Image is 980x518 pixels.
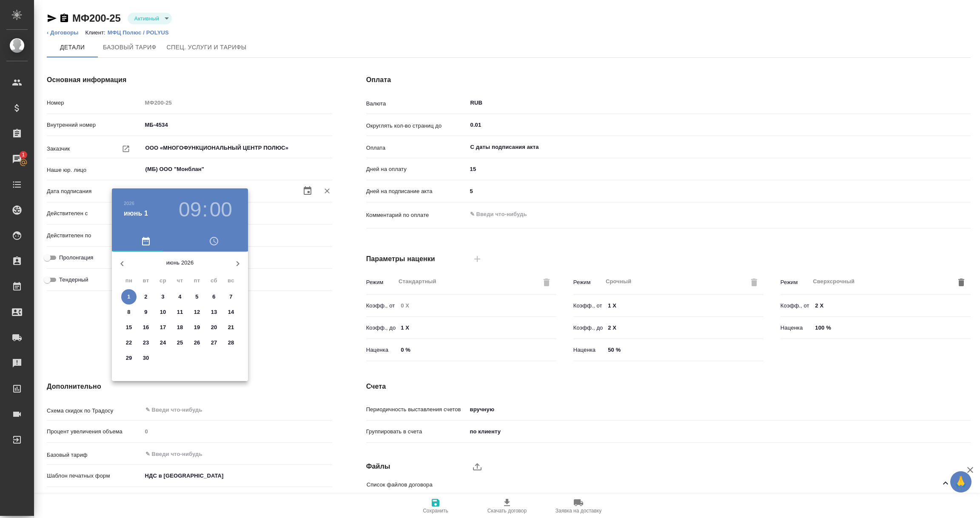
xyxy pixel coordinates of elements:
[126,339,132,347] p: 22
[172,276,188,285] span: чт
[172,305,188,320] button: 11
[121,350,137,366] button: 29
[155,320,171,335] button: 17
[121,289,137,305] button: 1
[160,323,166,332] p: 17
[127,308,130,316] p: 8
[121,335,137,350] button: 22
[223,305,239,320] button: 14
[126,354,132,362] p: 29
[172,320,188,335] button: 18
[124,208,148,219] button: июнь 1
[121,276,137,285] span: пн
[206,320,222,335] button: 20
[194,308,200,316] p: 12
[223,320,239,335] button: 21
[194,323,200,332] p: 19
[160,308,166,316] p: 10
[121,305,137,320] button: 8
[172,335,188,350] button: 25
[194,339,200,347] p: 26
[228,323,234,332] p: 21
[138,335,154,350] button: 23
[126,323,132,332] p: 15
[121,320,137,335] button: 15
[143,339,149,347] p: 23
[155,276,171,285] span: ср
[212,293,215,301] p: 6
[138,276,154,285] span: вт
[223,276,239,285] span: вс
[189,335,205,350] button: 26
[138,320,154,335] button: 16
[195,293,198,301] p: 5
[223,335,239,350] button: 28
[228,308,234,316] p: 14
[206,335,222,350] button: 27
[189,320,205,335] button: 19
[127,293,130,301] p: 1
[189,276,205,285] span: пт
[202,198,208,222] h3: :
[228,339,234,347] p: 28
[178,293,181,301] p: 4
[144,308,147,316] p: 9
[138,350,154,366] button: 30
[138,305,154,320] button: 9
[210,198,232,222] button: 00
[160,339,166,347] p: 24
[124,201,134,206] button: 2026
[206,276,222,285] span: сб
[189,289,205,305] button: 5
[144,293,147,301] p: 2
[229,293,232,301] p: 7
[143,354,149,362] p: 30
[155,289,171,305] button: 3
[211,308,217,316] p: 13
[143,323,149,332] p: 16
[132,259,228,267] p: июнь 2026
[179,198,201,222] button: 09
[177,339,183,347] p: 25
[223,289,239,305] button: 7
[155,305,171,320] button: 10
[172,289,188,305] button: 4
[177,323,183,332] p: 18
[189,305,205,320] button: 12
[161,293,164,301] p: 3
[177,308,183,316] p: 11
[155,335,171,350] button: 24
[211,339,217,347] p: 27
[138,289,154,305] button: 2
[211,323,217,332] p: 20
[206,289,222,305] button: 6
[206,305,222,320] button: 13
